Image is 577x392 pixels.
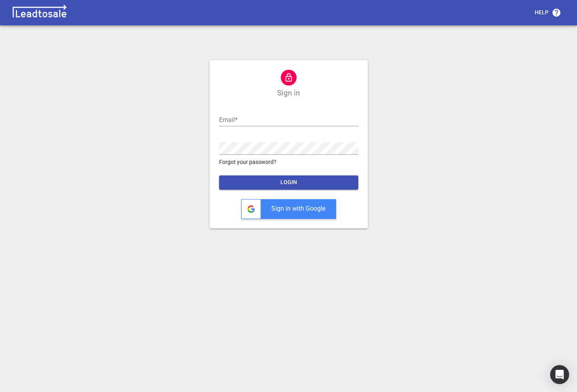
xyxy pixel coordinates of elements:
div: Open Intercom Messenger [550,365,569,384]
input: Email [219,114,358,126]
a: Forgot your password? [219,158,358,166]
span: LOGIN [225,179,352,186]
h1: Sign in [277,89,300,98]
p: Help [535,9,549,17]
span: Sign in with Google [271,205,325,212]
img: logo [9,5,70,21]
button: LOGIN [219,175,358,190]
